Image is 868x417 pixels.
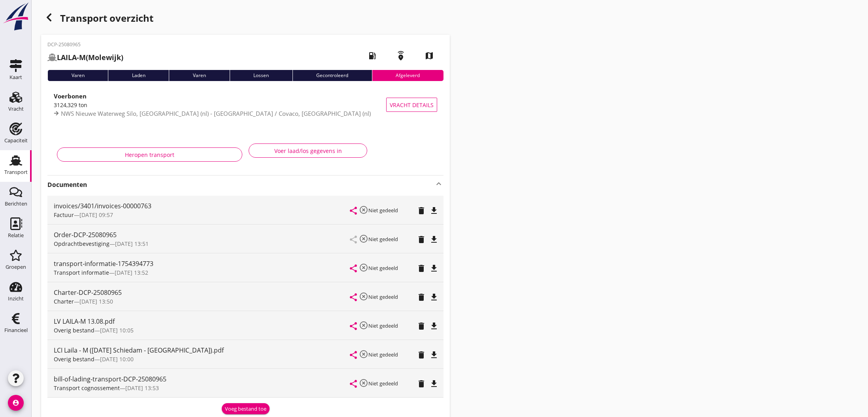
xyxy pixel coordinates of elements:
i: delete [417,235,426,244]
i: highlight_off [359,205,368,215]
i: highlight_off [359,292,368,301]
small: Niet gedeeld [368,351,398,358]
div: Varen [47,70,108,81]
strong: Documenten [47,180,434,189]
div: Vracht [8,106,24,111]
div: — [54,297,350,306]
i: delete [417,292,426,302]
i: local_gas_station [361,45,383,67]
strong: LAILA-M [57,53,86,62]
span: Overig bestand [54,355,94,363]
button: Voeg bestand toe [222,403,270,414]
button: Voer laad/los gegevens in [249,143,367,158]
div: — [54,355,350,363]
i: highlight_off [359,349,368,359]
a: Voerbonen3124,329 tonNWS Nieuwe Waterweg Silo, [GEOGRAPHIC_DATA] (nl) - [GEOGRAPHIC_DATA] / Covac... [47,87,443,122]
i: file_download [429,350,439,360]
i: highlight_off [359,378,368,388]
i: share [349,292,358,302]
span: [DATE] 13:51 [115,240,149,247]
i: keyboard_arrow_up [434,179,443,189]
i: share [349,379,358,389]
small: Niet gedeeld [368,322,398,329]
i: delete [417,350,426,360]
div: Relatie [8,233,24,238]
div: Heropen transport [64,151,236,159]
img: logo-small.a267ee39.svg [2,2,30,31]
span: NWS Nieuwe Waterweg Silo, [GEOGRAPHIC_DATA] (nl) - [GEOGRAPHIC_DATA] / Covaco, [GEOGRAPHIC_DATA] ... [61,109,371,117]
div: Inzicht [8,296,24,301]
i: share [349,206,358,215]
i: account_circle [8,395,24,411]
div: invoices/3401/invoices-00000763 [54,201,350,211]
strong: Voerbonen [54,92,87,100]
div: Varen [169,70,229,81]
span: [DATE] 13:52 [115,269,148,276]
span: Opdrachtbevestiging [54,240,109,247]
div: bill-of-lading-transport-DCP-25080965 [54,374,350,384]
div: — [54,384,350,392]
i: share [349,264,358,273]
i: file_download [429,292,439,302]
div: Order-DCP-25080965 [54,230,350,240]
i: highlight_off [359,321,368,330]
div: Lossen [230,70,292,81]
button: Heropen transport [57,147,242,162]
div: Financieel [4,328,28,333]
span: [DATE] 13:53 [125,384,159,392]
span: [DATE] 13:50 [79,298,113,305]
i: file_download [429,206,439,215]
div: — [54,211,350,219]
button: Vracht details [386,98,437,112]
div: Berichten [5,201,27,206]
i: delete [417,206,426,215]
span: Charter [54,298,74,305]
span: [DATE] 10:00 [100,355,134,363]
div: LV LAILA-M 13.08.pdf [54,317,350,326]
i: delete [417,321,426,331]
i: map [418,45,440,67]
span: [DATE] 10:05 [100,326,134,334]
h2: (Molewijk) [47,52,123,63]
i: highlight_off [359,234,368,243]
div: Gecontroleerd [292,70,372,81]
i: delete [417,264,426,273]
div: Kaart [9,75,22,80]
p: DCP-25080965 [47,41,123,48]
i: file_download [429,321,439,331]
small: Niet gedeeld [368,236,398,243]
small: Niet gedeeld [368,293,398,300]
i: file_download [429,264,439,273]
div: — [54,240,350,248]
span: Overig bestand [54,326,94,334]
span: [DATE] 09:57 [79,211,113,219]
i: share [349,321,358,331]
small: Niet gedeeld [368,207,398,214]
div: Voeg bestand toe [225,405,266,413]
div: LCI Laila - M ([DATE] Schiedam - [GEOGRAPHIC_DATA]).pdf [54,345,350,355]
i: file_download [429,379,439,389]
div: Voer laad/los gegevens in [255,147,360,155]
div: Groepen [6,264,26,270]
i: share [349,350,358,360]
div: Charter-DCP-25080965 [54,288,350,297]
div: Transport [4,170,28,175]
small: Niet gedeeld [368,380,398,387]
div: Laden [108,70,169,81]
div: Capaciteit [4,138,28,143]
div: — [54,326,350,334]
i: emergency_share [390,45,412,67]
div: Afgeleverd [372,70,443,81]
i: file_download [429,235,439,244]
span: Factuur [54,211,74,219]
div: Transport overzicht [41,9,450,28]
i: delete [417,379,426,389]
span: Transport cognossement [54,384,120,392]
span: Transport informatie [54,269,109,276]
small: Niet gedeeld [368,264,398,272]
div: — [54,268,350,277]
span: Vracht details [390,101,434,109]
i: highlight_off [359,263,368,272]
div: 3124,329 ton [54,101,386,109]
div: transport-informatie-1754394773 [54,259,350,268]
